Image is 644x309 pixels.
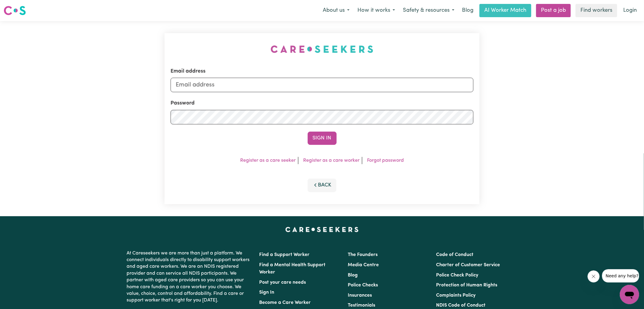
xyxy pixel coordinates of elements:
a: Protection of Human Rights [436,283,497,288]
button: About us [319,4,353,17]
a: Forgot password [367,158,404,163]
img: Careseekers logo [4,5,26,16]
a: Find workers [576,4,617,17]
button: Sign In [308,132,337,145]
a: Code of Conduct [436,252,473,257]
a: Blog [348,273,358,278]
a: Complaints Policy [436,293,476,298]
a: The Founders [348,252,378,257]
a: Blog [458,4,477,17]
a: Login [620,4,640,17]
a: Register as a care seeker [240,158,296,163]
iframe: Close message [588,270,600,282]
iframe: Message from company [602,269,639,282]
a: Post a job [536,4,571,17]
a: Insurances [348,293,372,298]
a: Police Check Policy [436,273,478,278]
iframe: Button to launch messaging window [620,285,639,304]
a: Find a Mental Health Support Worker [259,263,326,275]
a: Find a Support Worker [259,252,310,257]
input: Email address [171,78,473,92]
a: Charter of Customer Service [436,263,500,267]
a: AI Worker Match [479,4,531,17]
label: Password [171,99,195,107]
a: Register as a care worker [303,158,360,163]
label: Email address [171,67,206,75]
a: NDIS Code of Conduct [436,303,485,308]
a: Testimonials [348,303,375,308]
a: Police Checks [348,283,378,288]
button: How it works [353,4,399,17]
a: Become a Care Worker [259,300,311,305]
button: Safety & resources [399,4,458,17]
a: Careseekers logo [4,4,26,17]
button: Back [308,179,337,192]
p: At Careseekers we are more than just a platform. We connect individuals directly to disability su... [127,248,252,306]
a: Post your care needs [259,280,306,285]
a: Media Centre [348,263,379,267]
a: Careseekers home page [285,227,359,232]
a: Sign In [259,290,275,295]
